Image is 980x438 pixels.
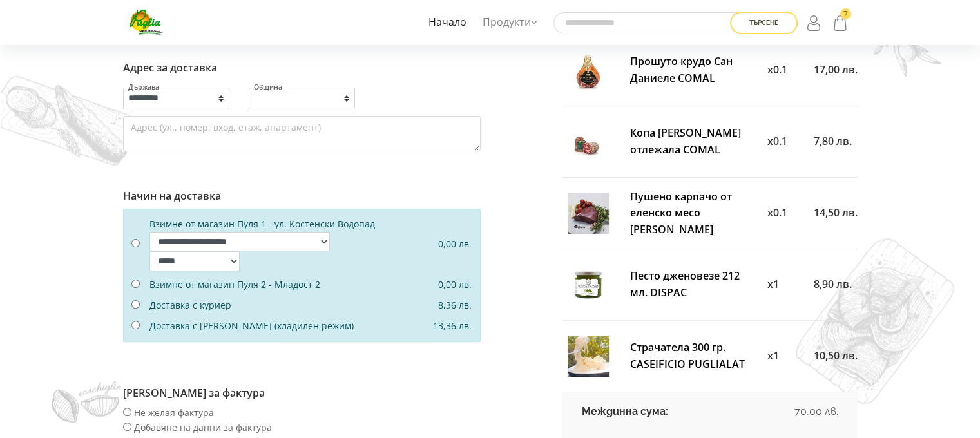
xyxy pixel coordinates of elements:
img: pusheno-karpacho-ot-elensko-meso-bernardini-thumb.jpg [568,193,609,234]
img: demo [52,381,122,423]
a: Пушено карпачо от еленско месо [PERSON_NAME] [630,189,732,236]
span: x0.1 [767,134,787,148]
div: Взимне от магазин Пуля 1 - ул. Костенски Водопад [149,217,428,271]
div: Доставка с куриер [149,298,428,312]
a: Login [804,10,826,35]
input: Взимне от магазин Пуля 1 - ул. Костенски Водопад 0,00 лв. [131,239,140,247]
label: Община [253,84,283,91]
select: Взимне от магазин Пуля 1 - ул. Костенски Водопад 0,00 лв. [149,251,240,271]
span: x0.1 [767,205,787,220]
td: Междинна сума: [562,392,743,432]
span: 7 [840,8,851,19]
a: 7 [829,10,851,35]
a: Песто дженовезе 212 мл. DISPAC [630,269,740,300]
span: x0.1 [767,62,787,77]
a: Страчатела 300 гр. CASEIFICIO PUGLIALAT [630,340,745,371]
div: 0,00 лв. [428,237,481,251]
td: 70,00 лв. [743,392,857,432]
span: 17,00 лв. [814,62,858,77]
a: Начало [425,8,470,37]
img: kopa-di-parma-otlezhala-comal-thumb.jpg [568,121,609,162]
label: Адрес (ул., номер, вход, етаж, апартамент) [130,123,322,132]
div: 8,36 лв. [428,298,481,312]
span: 7,80 лв. [814,134,852,148]
input: Търсене в сайта [553,12,747,33]
h6: Начин на доставка [123,190,481,202]
input: Доставка с [PERSON_NAME] (хладилен режим) 13,36 лв. [131,321,140,329]
span: x1 [767,348,778,363]
span: x1 [767,277,778,291]
div: 13,36 лв. [423,319,481,333]
input: Взимне от магазин Пуля 2 - Младост 2 0,00 лв. [131,280,140,288]
a: Копа [PERSON_NAME] отлежала COMAL [630,126,741,157]
div: Взимне от магазин Пуля 2 - Младост 2 [149,278,428,292]
label: Държава [128,84,160,91]
input: Добавяне на данни за фактура [123,423,131,431]
span: Добавяне на данни за фактура [134,421,272,433]
img: proshuto-krudo-san-daniele-comal-thumb.jpg [568,50,609,91]
span: 14,50 лв. [814,205,858,220]
div: 0,00 лв. [428,278,481,292]
img: pesto-dzhenoveze-212-ml-dispac-thumb.jpg [568,264,609,305]
img: stracciatella-gioia-gr300-thumb.jpg [568,336,609,377]
select: Взимне от магазин Пуля 1 - ул. Костенски Водопад 0,00 лв. [149,232,330,252]
a: Прошуто крудо Сан Даниеле COMAL [630,54,733,85]
span: Не желая фактура [134,406,214,419]
h6: [PERSON_NAME] за фактура [123,387,481,399]
input: Не желая фактура [123,408,131,416]
button: Търсене [730,12,798,34]
input: Доставка с куриер 8,36 лв. [131,300,140,309]
div: Доставка с [PERSON_NAME] (хладилен режим) [149,319,423,333]
h6: Адрес за доставка [123,62,481,74]
a: Продукти [479,8,541,37]
span: 8,90 лв. [814,277,852,291]
span: 10,50 лв. [814,348,858,363]
img: demo [796,238,954,404]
